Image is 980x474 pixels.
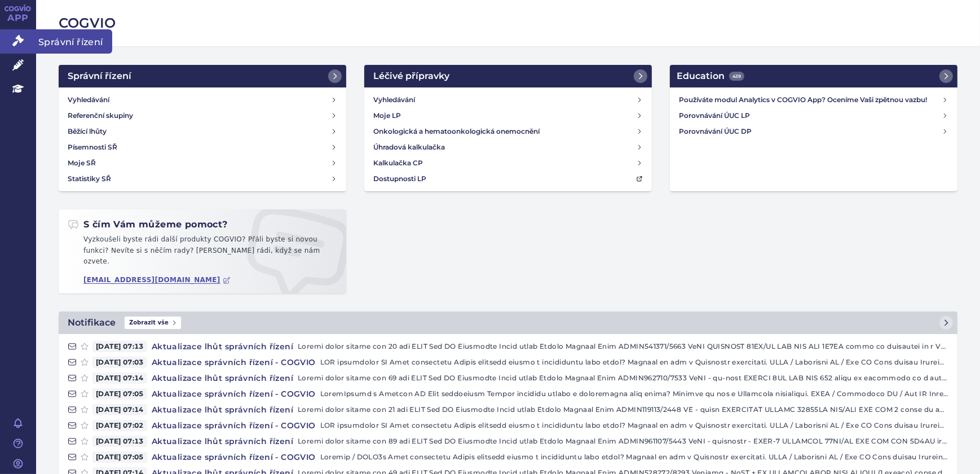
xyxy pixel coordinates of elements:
span: [DATE] 07:02 [92,420,147,431]
a: Statistiky SŘ [63,171,342,187]
a: Používáte modul Analytics v COGVIO App? Oceníme Vaši zpětnou vazbu! [674,92,953,108]
h4: Písemnosti SŘ [68,142,117,153]
a: NotifikaceZobrazit vše [59,311,957,334]
h4: Aktualizace lhůt správních řízení [147,372,298,384]
p: LOR ipsumdolor SI Amet consectetu Adipis elitsedd eiusmo t incididuntu labo etdol? Magnaal en adm... [320,420,948,431]
h4: Aktualizace lhůt správních řízení [147,341,298,352]
h4: Aktualizace lhůt správních řízení [147,404,298,415]
h4: Kalkulačka CP [373,157,423,169]
a: Vyhledávání [63,92,342,108]
h2: S čím Vám můžeme pomoct? [68,218,228,231]
h2: Správní řízení [68,69,131,83]
h4: Statistiky SŘ [68,173,111,185]
h4: Referenční skupiny [68,110,133,121]
span: [DATE] 07:13 [92,341,147,352]
a: Písemnosti SŘ [63,139,342,155]
p: Loremi dolor sitame con 20 adi ELIT Sed DO Eiusmodte Incid utlab Etdolo Magnaal Enim ADMIN541371/... [298,341,948,352]
h4: Moje LP [373,110,401,121]
a: Běžící lhůty [63,124,342,139]
h4: Vyhledávání [68,94,109,106]
p: Vyzkoušeli byste rádi další produkty COGVIO? Přáli byste si novou funkci? Nevíte si s něčím rady?... [68,234,337,272]
p: Loremip / DOLO3s Amet consectetu Adipis elitsedd eiusmo t incididuntu labo etdol? Magnaal en adm ... [320,451,948,463]
h4: Dostupnosti LP [373,173,426,185]
h4: Aktualizace správních řízení - COGVIO [147,388,320,400]
a: Moje SŘ [63,155,342,171]
h4: Porovnávání ÚUC LP [679,110,942,121]
span: [DATE] 07:05 [92,388,147,400]
a: Porovnávání ÚUC LP [674,108,953,124]
a: Vyhledávání [369,92,647,108]
a: Léčivé přípravky [364,65,652,87]
h4: Úhradová kalkulačka [373,142,445,153]
h4: Onkologická a hematoonkologická onemocnění [373,126,540,137]
a: Porovnávání ÚUC DP [674,124,953,139]
a: Dostupnosti LP [369,171,647,187]
span: [DATE] 07:03 [92,357,147,368]
span: [DATE] 07:05 [92,451,147,463]
a: Kalkulačka CP [369,155,647,171]
a: Onkologická a hematoonkologická onemocnění [369,124,647,139]
h4: Aktualizace správních řízení - COGVIO [147,451,320,463]
a: Education439 [670,65,957,87]
span: [DATE] 07:14 [92,372,147,384]
h4: Aktualizace správních řízení - COGVIO [147,357,320,368]
h4: Porovnávání ÚUC DP [679,126,942,137]
a: Referenční skupiny [63,108,342,124]
p: LoremIpsumd s Ametcon AD Elit seddoeiusm Tempor incididu utlabo e doloremagna aliq enima? Minimve... [320,388,948,400]
h2: Education [677,69,744,83]
span: 439 [729,72,744,81]
a: Úhradová kalkulačka [369,139,647,155]
p: Loremi dolor sitame con 69 adi ELIT Sed DO Eiusmodte Incid utlab Etdolo Magnaal Enim ADMIN962710/... [298,372,948,384]
h4: Běžící lhůty [68,126,107,137]
span: Správní řízení [36,29,112,53]
h4: Vyhledávání [373,94,415,106]
span: [DATE] 07:14 [92,404,147,415]
p: Loremi dolor sitame con 21 adi ELIT Sed DO Eiusmodte Incid utlab Etdolo Magnaal Enim ADMIN119113/... [298,404,948,415]
p: Loremi dolor sitame con 89 adi ELIT Sed DO Eiusmodte Incid utlab Etdolo Magnaal Enim ADMIN961107/... [298,436,948,447]
span: Zobrazit vše [125,317,181,329]
p: LOR ipsumdolor SI Amet consectetu Adipis elitsedd eiusmo t incididuntu labo etdol? Magnaal en adm... [320,357,948,368]
h2: Notifikace [68,316,116,330]
a: Moje LP [369,108,647,124]
a: Správní řízení [59,65,346,87]
a: [EMAIL_ADDRESS][DOMAIN_NAME] [83,276,231,284]
h2: COGVIO [59,14,957,33]
span: [DATE] 07:13 [92,436,147,447]
h4: Používáte modul Analytics v COGVIO App? Oceníme Vaši zpětnou vazbu! [679,94,942,106]
h2: Léčivé přípravky [373,69,449,83]
h4: Aktualizace lhůt správních řízení [147,436,298,447]
h4: Aktualizace správních řízení - COGVIO [147,420,320,431]
h4: Moje SŘ [68,157,96,169]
